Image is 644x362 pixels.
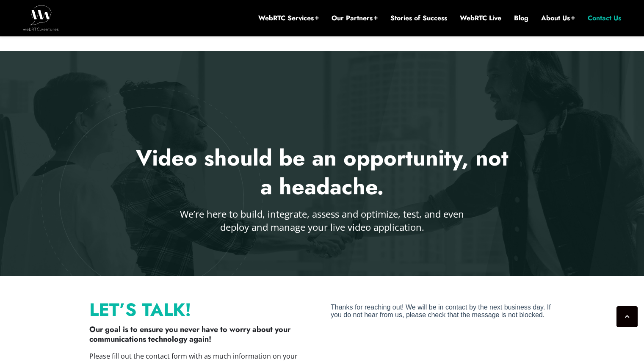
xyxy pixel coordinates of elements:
p: Our goal is to ensure you never have to worry about your communications technology again! [89,325,314,345]
a: About Us [541,14,575,23]
p: We’re here to build, integrate, assess and optimize, test, and even deploy and manage your live v... [179,207,466,234]
p: Let’s Talk! [89,304,314,316]
img: WebRTC.ventures [23,5,59,30]
a: Our Partners [332,14,378,23]
h2: Video should be an opportunity, not a headache. [131,144,514,201]
a: Blog [514,14,528,23]
a: Contact Us [588,14,621,23]
a: WebRTC Services [258,14,319,23]
a: WebRTC Live [460,14,501,23]
a: Stories of Success [390,14,447,23]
